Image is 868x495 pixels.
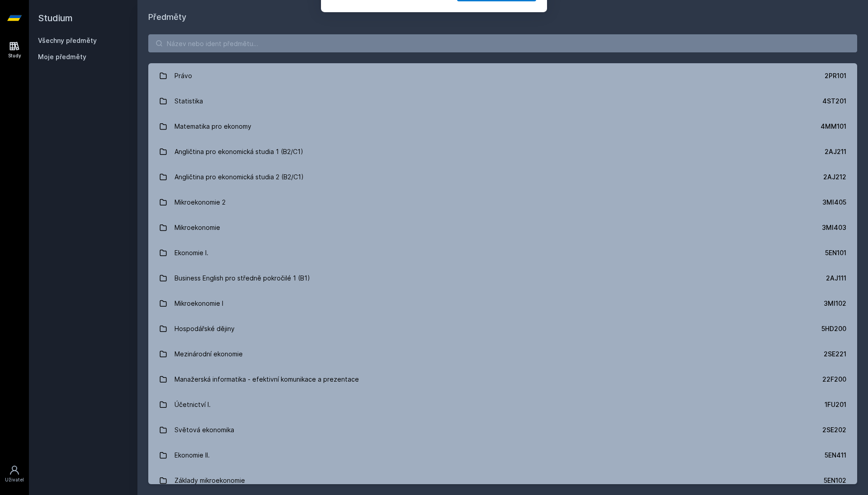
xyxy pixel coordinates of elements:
div: 4ST201 [822,97,846,106]
button: Jasně, jsem pro [457,47,536,70]
div: Světová ekonomika [175,421,234,439]
div: 2AJ111 [826,274,846,283]
a: Business English pro středně pokročilé 1 (B1) 2AJ111 [148,266,857,291]
div: 2SE221 [824,350,846,359]
div: Angličtina pro ekonomická studia 2 (B2/C1) [175,168,304,186]
a: Manažerská informatika - efektivní komunikace a prezentace 22F200 [148,367,857,392]
div: Mikroekonomie I [175,294,223,313]
div: 5EN101 [825,248,846,257]
a: Hospodářské dějiny 5HD200 [148,316,857,341]
div: Mezinárodní ekonomie [175,345,243,363]
a: Mezinárodní ekonomie 2SE221 [148,341,857,367]
div: 3MI405 [822,198,846,207]
div: [PERSON_NAME] dostávat tipy ohledně studia, nových testů, hodnocení učitelů a předmětů? [368,11,536,32]
div: Mikroekonomie 2 [175,193,226,211]
div: 2AJ211 [825,147,846,156]
div: Ekonomie II. [175,446,210,464]
div: 22F200 [822,375,846,384]
div: Uživatel [5,476,24,483]
div: Manažerská informatika - efektivní komunikace a prezentace [175,370,359,388]
a: Účetnictví I. 1FU201 [148,392,857,417]
div: 4MM101 [821,122,846,131]
div: Účetnictví I. [175,396,211,414]
div: Mikroekonomie [175,219,220,237]
a: Matematika pro ekonomy 4MM101 [148,114,857,139]
div: 2SE202 [822,425,846,434]
a: Uživatel [2,460,27,488]
a: Mikroekonomie 3MI403 [148,215,857,240]
div: Statistika [175,92,203,110]
a: Ekonomie I. 5EN101 [148,240,857,266]
a: Základy mikroekonomie 5EN102 [148,468,857,493]
div: 3MI102 [824,299,846,308]
div: Matematika pro ekonomy [175,117,251,135]
img: notification icon [332,11,368,47]
a: Angličtina pro ekonomická studia 2 (B2/C1) 2AJ212 [148,164,857,190]
div: Business English pro středně pokročilé 1 (B1) [175,269,310,287]
div: Angličtina pro ekonomická studia 1 (B2/C1) [175,143,303,161]
div: 5HD200 [821,324,846,333]
a: Mikroekonomie 2 3MI405 [148,190,857,215]
div: Základy mikroekonomie [175,472,245,490]
div: Hospodářské dějiny [175,320,235,338]
div: 5EN411 [825,451,846,460]
a: Statistika 4ST201 [148,89,857,114]
div: 3MI403 [822,223,846,232]
div: 2AJ212 [823,173,846,182]
a: Angličtina pro ekonomická studia 1 (B2/C1) 2AJ211 [148,139,857,164]
div: 5EN102 [824,476,846,485]
button: Ne [420,47,452,70]
a: Světová ekonomika 2SE202 [148,417,857,443]
a: Mikroekonomie I 3MI102 [148,291,857,316]
a: Ekonomie II. 5EN411 [148,443,857,468]
div: Ekonomie I. [175,244,208,262]
div: 1FU201 [825,400,846,409]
